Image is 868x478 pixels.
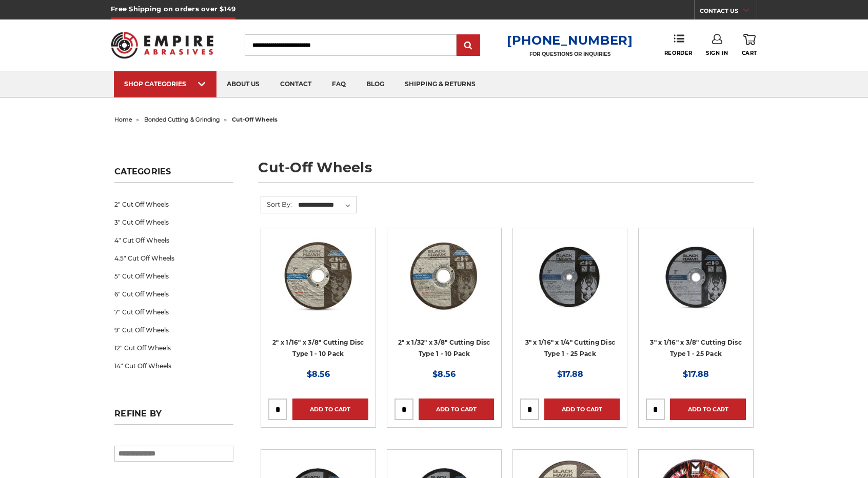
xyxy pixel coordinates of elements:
[742,34,757,56] a: Cart
[432,369,456,379] span: $8.56
[322,71,356,97] a: faq
[292,399,368,420] a: Add to Cart
[419,399,494,420] a: Add to Cart
[525,338,616,358] a: 3" x 1/16" x 1/4" Cutting Disc Type 1 - 25 Pack
[124,80,206,88] div: SHOP CATEGORIES
[114,285,233,303] a: 6" Cut Off Wheels
[356,71,394,97] a: blog
[114,249,233,267] a: 4.5" Cut Off Wheels
[114,167,233,183] h5: Categories
[283,266,353,287] a: Quick view
[544,399,620,420] a: Add to Cart
[114,339,233,357] a: 12" Cut Off Wheels
[700,5,757,19] a: CONTACT US
[394,235,494,335] a: 2" x 1/32" x 3/8" Cut Off Wheel
[742,50,757,56] span: Cart
[394,71,486,97] a: shipping & returns
[535,266,605,287] a: Quick view
[114,213,233,231] a: 3" Cut Off Wheels
[307,369,330,379] span: $8.56
[258,161,754,183] h1: cut-off wheels
[144,116,220,123] a: bonded cutting & grinding
[114,303,233,321] a: 7" Cut Off Wheels
[232,116,278,123] span: cut-off wheels
[114,409,233,425] h5: Refine by
[409,266,480,287] a: Quick view
[114,357,233,375] a: 14" Cut Off Wheels
[268,235,368,335] a: 2" x 1/16" x 3/8" Cut Off Wheel
[683,369,709,379] span: $17.88
[270,71,322,97] a: contact
[655,235,737,317] img: 3" x 1/16" x 3/8" Cutting Disc
[646,235,745,335] a: 3" x 1/16" x 3/8" Cutting Disc
[114,116,132,123] a: home
[529,235,611,317] img: 3” x .0625” x 1/4” Die Grinder Cut-Off Wheels by Black Hawk Abrasives
[670,399,745,420] a: Add to Cart
[114,195,233,213] a: 2" Cut Off Wheels
[661,266,732,287] a: Quick view
[664,34,693,56] a: Reorder
[114,231,233,249] a: 4" Cut Off Wheels
[398,338,490,358] a: 2" x 1/32" x 3/8" Cutting Disc Type 1 - 10 Pack
[277,235,359,317] img: 2" x 1/16" x 3/8" Cut Off Wheel
[664,50,693,56] span: Reorder
[216,71,270,97] a: about us
[520,235,620,335] a: 3” x .0625” x 1/4” Die Grinder Cut-Off Wheels by Black Hawk Abrasives
[261,196,292,212] label: Sort By:
[458,35,479,56] input: Submit
[557,369,583,379] span: $17.88
[403,235,485,317] img: 2" x 1/32" x 3/8" Cut Off Wheel
[650,338,742,358] a: 3" x 1/16" x 3/8" Cutting Disc Type 1 - 25 Pack
[507,33,633,48] a: [PHONE_NUMBER]
[706,50,728,56] span: Sign In
[272,338,364,358] a: 2" x 1/16" x 3/8" Cutting Disc Type 1 - 10 Pack
[114,321,233,339] a: 9" Cut Off Wheels
[507,51,633,57] p: FOR QUESTIONS OR INQUIRIES
[111,25,213,65] img: Empire Abrasives
[297,197,356,213] select: Sort By:
[114,267,233,285] a: 5" Cut Off Wheels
